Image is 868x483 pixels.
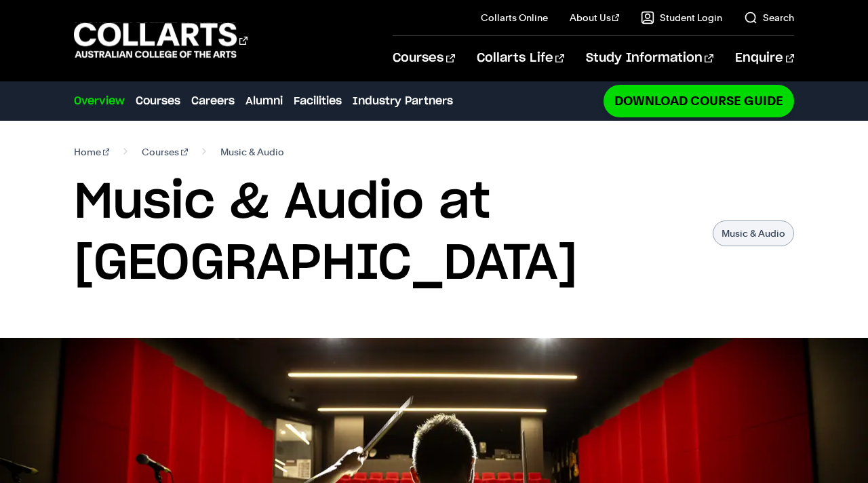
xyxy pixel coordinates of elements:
[570,11,620,24] a: About Us
[641,11,722,24] a: Student Login
[735,36,794,81] a: Enquire
[74,21,248,60] div: Go to homepage
[294,93,342,109] a: Facilities
[477,36,564,81] a: Collarts Life
[142,142,188,161] a: Courses
[220,142,284,161] span: Music & Audio
[713,220,794,246] p: Music & Audio
[586,36,713,81] a: Study Information
[481,11,548,24] a: Collarts Online
[191,93,235,109] a: Careers
[74,172,699,294] h1: Music & Audio at [GEOGRAPHIC_DATA]
[393,36,454,81] a: Courses
[136,93,180,109] a: Courses
[74,142,110,161] a: Home
[353,93,453,109] a: Industry Partners
[604,85,794,117] a: Download Course Guide
[245,93,283,109] a: Alumni
[744,11,794,24] a: Search
[74,93,125,109] a: Overview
